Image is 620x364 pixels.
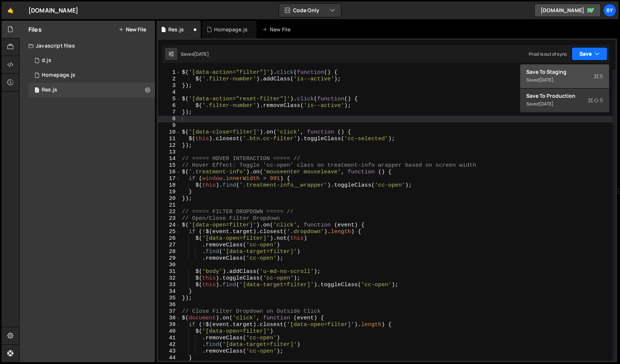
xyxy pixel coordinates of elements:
[526,92,603,100] div: Save to Production
[588,97,603,104] span: S
[158,342,180,348] div: 42
[158,295,180,302] div: 35
[158,109,180,116] div: 7
[181,51,209,57] div: Saved
[118,27,146,32] button: New File
[158,189,180,195] div: 19
[539,101,554,107] div: [DATE]
[594,73,603,80] span: S
[158,288,180,295] div: 34
[158,176,180,182] div: 17
[158,235,180,242] div: 26
[158,302,180,308] div: 36
[158,129,180,136] div: 10
[158,249,180,255] div: 28
[158,69,180,76] div: 1
[539,77,554,83] div: [DATE]
[158,149,180,156] div: 13
[158,262,180,268] div: 30
[158,103,180,109] div: 6
[42,57,51,64] div: d.js
[20,38,155,53] div: Javascript files
[158,209,180,215] div: 22
[526,100,603,108] div: Saved
[158,355,180,361] div: 44
[158,275,180,282] div: 32
[35,88,39,94] span: 1
[158,308,180,315] div: 37
[158,328,180,335] div: 40
[158,76,180,83] div: 2
[158,348,180,355] div: 43
[158,182,180,189] div: 18
[158,268,180,275] div: 31
[28,25,42,34] h2: Files
[158,222,180,229] div: 24
[158,142,180,149] div: 12
[529,51,567,57] div: Prod is out of sync
[158,255,180,262] div: 29
[158,335,180,342] div: 41
[214,26,248,33] div: Homepage.js
[279,4,341,17] button: Code Only
[194,51,209,57] div: [DATE]
[28,53,155,68] div: 6615/12797.js
[158,322,180,328] div: 39
[158,195,180,202] div: 20
[603,4,616,17] a: By
[262,26,293,33] div: New File
[28,68,155,83] div: 6615/12742.js
[158,229,180,235] div: 25
[158,83,180,89] div: 3
[520,89,609,112] button: Save to ProductionS Saved[DATE]
[158,162,180,169] div: 15
[1,1,20,19] a: 🤙
[158,89,180,96] div: 4
[28,83,155,97] div: 6615/12744.js
[158,96,180,103] div: 5
[534,4,601,17] a: [DOMAIN_NAME]
[526,68,603,76] div: Save to Staging
[520,65,609,89] button: Save to StagingS Saved[DATE]
[158,169,180,176] div: 16
[526,76,603,84] div: Saved
[158,242,180,249] div: 27
[158,136,180,142] div: 11
[158,282,180,288] div: 33
[158,122,180,129] div: 9
[28,6,78,15] div: [DOMAIN_NAME]
[158,116,180,122] div: 8
[42,87,57,93] div: Res.js
[158,215,180,222] div: 23
[158,156,180,162] div: 14
[572,47,607,60] button: Save
[158,202,180,209] div: 21
[158,315,180,322] div: 38
[42,72,75,79] div: Homepage.js
[168,26,184,33] div: Res.js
